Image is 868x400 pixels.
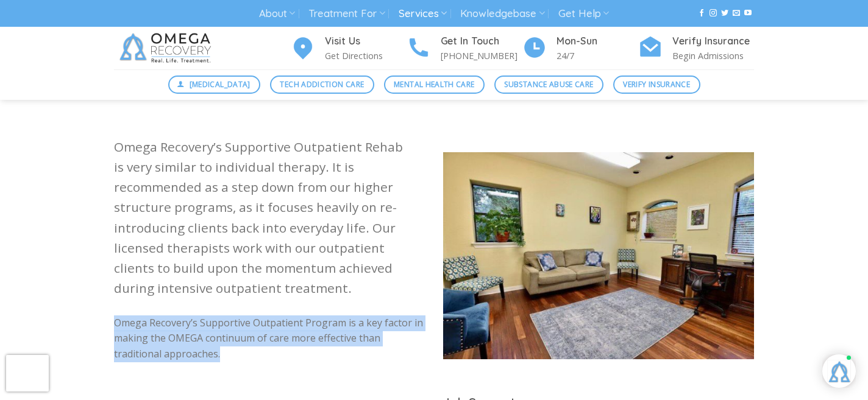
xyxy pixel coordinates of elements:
[325,33,407,49] h4: Visit Us
[190,79,251,90] span: [MEDICAL_DATA]
[557,33,638,49] h4: Mon-Sun
[613,75,700,94] a: Verify Insurance
[460,2,544,25] a: Knowledgebase
[114,137,425,299] p: Omega Recovery’s Supportive Outpatient Rehab is very similar to individual therapy. It is recomme...
[291,33,407,63] a: Visit Us Get Directions
[168,75,261,94] a: [MEDICAL_DATA]
[441,33,522,49] h4: Get In Touch
[394,79,474,90] span: Mental Health Care
[638,33,754,63] a: Verify Insurance Begin Admissions
[270,75,374,94] a: Tech Addiction Care
[744,9,752,18] a: Follow on YouTube
[494,75,603,94] a: Substance Abuse Care
[399,2,447,25] a: Services
[623,79,690,90] span: Verify Insurance
[672,33,754,49] h4: Verify Insurance
[733,9,740,18] a: Send us an email
[441,49,522,63] p: [PHONE_NUMBER]
[114,315,425,362] p: Omega Recovery’s Supportive Outpatient Program is a key factor in making the OMEGA continuum of c...
[504,79,593,90] span: Substance Abuse Care
[259,2,295,25] a: About
[325,49,407,63] p: Get Directions
[710,9,717,18] a: Follow on Instagram
[308,2,385,25] a: Treatment For
[721,9,728,18] a: Follow on Twitter
[698,9,705,18] a: Follow on Facebook
[558,2,609,25] a: Get Help
[280,79,364,90] span: Tech Addiction Care
[114,27,221,69] img: Omega Recovery
[407,33,522,63] a: Get In Touch [PHONE_NUMBER]
[557,49,638,63] p: 24/7
[384,75,485,94] a: Mental Health Care
[672,49,754,63] p: Begin Admissions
